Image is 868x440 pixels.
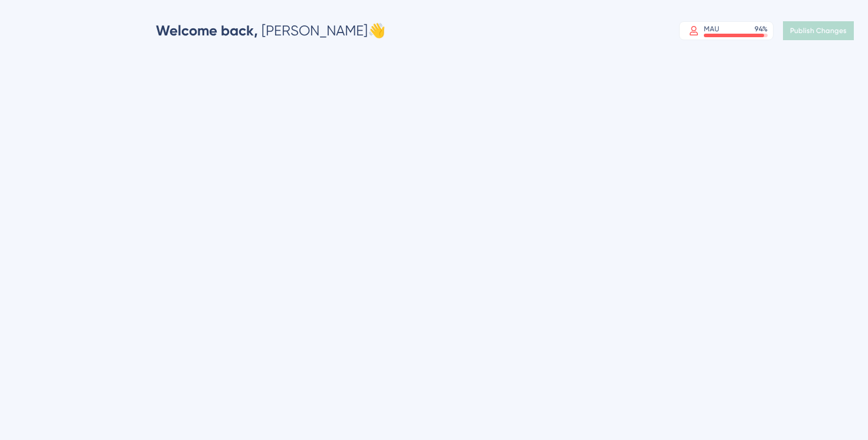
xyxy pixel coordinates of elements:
div: 94 % [755,24,768,34]
div: MAU [704,24,719,34]
button: Publish Changes [783,21,854,40]
div: [PERSON_NAME] 👋 [156,21,386,40]
span: Welcome back, [156,22,258,39]
span: Publish Changes [790,26,847,35]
